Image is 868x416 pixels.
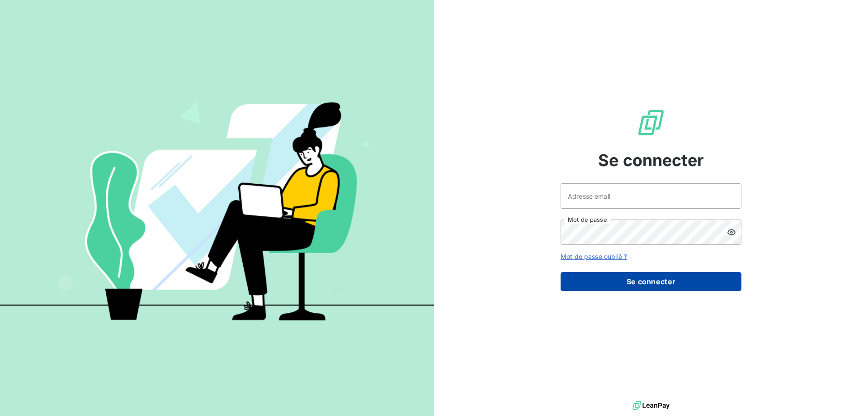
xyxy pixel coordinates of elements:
[561,183,741,209] input: placeholder
[561,253,627,260] a: Mot de passe oublié ?
[598,148,704,172] span: Se connecter
[632,399,670,412] img: logo
[637,108,665,137] img: Logo LeanPay
[561,272,741,291] button: Se connecter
